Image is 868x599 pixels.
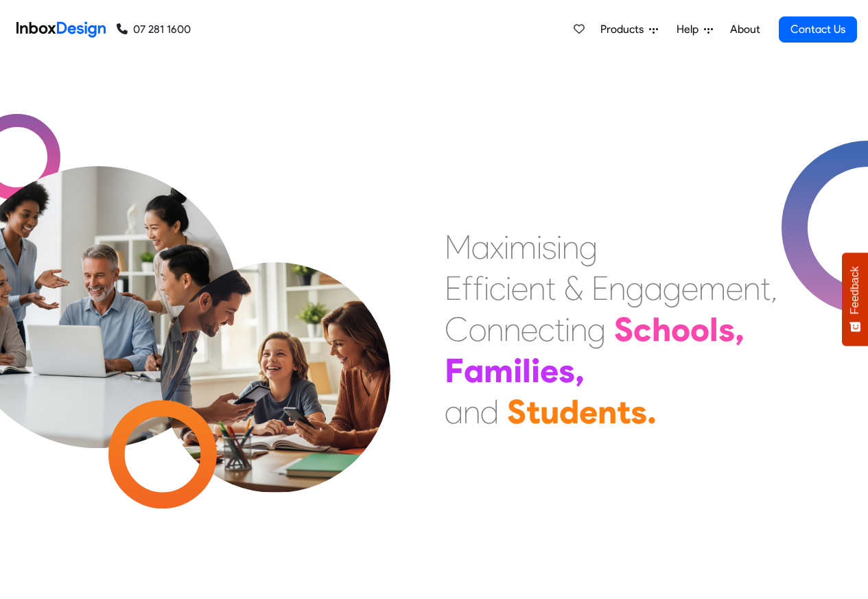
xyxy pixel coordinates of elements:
div: t [526,391,540,432]
div: , [735,309,744,350]
div: m [509,226,537,268]
div: m [484,350,513,391]
div: g [587,309,606,350]
div: t [760,268,771,309]
div: t [546,268,556,309]
div: c [633,309,652,350]
div: n [562,226,579,268]
a: Products [595,16,664,43]
span: Help [677,21,704,38]
div: e [511,268,528,309]
div: i [537,226,542,268]
div: g [579,226,598,268]
div: d [559,391,579,432]
button: Feedback - Show survey [842,252,868,346]
div: e [726,268,743,309]
div: e [540,350,559,391]
div: f [473,268,484,309]
span: Feedback [849,266,861,314]
div: l [522,350,531,391]
div: c [489,268,506,309]
div: E [445,268,462,309]
div: o [469,309,486,350]
div: i [506,268,511,309]
div: i [556,226,562,268]
div: n [528,268,546,309]
div: c [538,309,554,350]
div: Maximising Efficient & Engagement, Connecting Schools, Families, and Students. [445,226,777,432]
div: l [709,309,718,350]
div: n [609,268,626,309]
div: i [531,350,540,391]
div: s [718,309,735,350]
div: E [591,268,609,309]
div: s [631,391,647,432]
div: C [445,309,469,350]
div: , [575,350,585,391]
div: n [598,391,617,432]
a: Contact Us [779,16,857,43]
div: e [579,391,598,432]
div: e [681,268,699,309]
div: a [464,350,484,391]
div: g [663,268,681,309]
div: h [652,309,671,350]
div: F [445,350,464,391]
div: i [513,350,522,391]
div: s [542,226,556,268]
div: i [484,268,489,309]
div: s [559,350,575,391]
div: o [690,309,709,350]
div: g [626,268,644,309]
a: Help [671,16,718,43]
img: parents_with_child.png [132,205,419,493]
div: i [565,309,570,350]
div: n [504,309,521,350]
div: S [614,309,633,350]
div: t [617,391,631,432]
div: m [699,268,726,309]
a: About [726,16,764,43]
div: i [504,226,509,268]
div: a [644,268,663,309]
div: f [462,268,473,309]
div: d [480,391,499,432]
div: e [521,309,538,350]
a: 07 281 1600 [117,21,191,38]
div: & [564,268,583,309]
div: n [486,309,504,350]
div: n [743,268,760,309]
span: Products [600,21,649,38]
div: a [445,391,463,432]
div: S [507,391,526,432]
div: o [671,309,690,350]
div: t [554,309,565,350]
div: . [647,391,657,432]
div: a [471,226,490,268]
div: , [771,268,777,309]
div: u [540,391,559,432]
div: x [490,226,504,268]
div: n [463,391,480,432]
div: n [570,309,587,350]
div: M [445,226,471,268]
